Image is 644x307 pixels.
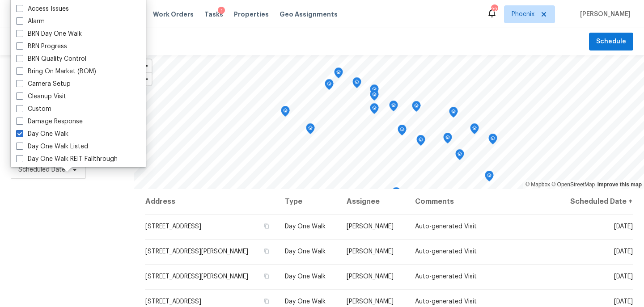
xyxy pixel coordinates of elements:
span: [STREET_ADDRESS] [145,223,201,230]
div: 1 [218,7,225,16]
div: Map marker [334,67,343,81]
div: Map marker [412,101,421,115]
span: Day One Walk [285,223,326,230]
label: Day One Walk [16,130,68,139]
span: Geo Assignments [280,10,338,19]
span: Day One Walk [285,273,326,280]
div: Map marker [281,106,290,120]
div: Map marker [325,79,334,93]
label: Camera Setup [16,80,71,88]
button: Copy Address [263,297,271,305]
span: Phoenix [512,10,534,19]
button: Schedule [589,33,633,51]
label: Custom [16,105,51,114]
label: BRN Progress [16,42,67,51]
th: Assignee [339,189,408,214]
span: Auto-generated Visit [415,273,477,280]
canvas: Map [134,55,644,189]
div: Map marker [352,77,361,91]
a: OpenStreetMap [551,181,595,188]
div: Map marker [449,107,458,121]
span: [STREET_ADDRESS][PERSON_NAME] [145,273,248,280]
span: Properties [234,10,269,19]
div: Map marker [306,123,315,137]
div: Map marker [443,133,452,147]
div: Map marker [455,149,464,163]
span: [PERSON_NAME] [347,273,394,280]
span: Work Orders [153,10,194,19]
div: 22 [491,5,497,14]
label: Cleanup Visit [16,92,66,101]
span: [PERSON_NAME] [347,248,394,255]
label: Damage Response [16,117,83,126]
div: Map marker [370,90,379,104]
span: [PERSON_NAME] [347,223,394,230]
label: BRN Day One Walk [16,29,82,38]
span: Scheduled Date [18,165,65,174]
span: [DATE] [614,299,633,305]
span: [DATE] [614,223,633,230]
label: Alarm [16,17,45,26]
span: [STREET_ADDRESS][PERSON_NAME] [145,248,248,255]
span: Auto-generated Visit [415,248,477,255]
span: Day One Walk [285,299,326,305]
div: Map marker [470,123,479,137]
span: Day One Walk [285,248,326,255]
button: Copy Address [263,222,271,230]
a: Mapbox [525,181,550,188]
div: Map marker [389,101,398,114]
button: Copy Address [263,247,271,255]
span: [STREET_ADDRESS] [145,299,201,305]
div: Map marker [485,171,494,185]
span: [PERSON_NAME] [347,299,394,305]
label: Day One Walk Listed [16,142,88,151]
div: Map marker [392,187,401,201]
label: Bring On Market (BOM) [16,67,96,76]
span: Auto-generated Visit [415,299,477,305]
div: Map marker [488,134,497,147]
a: Improve this map [597,181,642,188]
th: Address [145,189,278,214]
div: Map marker [398,125,407,139]
div: Map marker [416,135,425,149]
span: [PERSON_NAME] [576,10,631,19]
div: Map marker [370,84,379,98]
div: Map marker [370,103,379,117]
span: Tasks [204,11,223,17]
label: Access Issues [16,4,69,13]
span: Auto-generated Visit [415,223,477,230]
th: Type [278,189,339,214]
span: [DATE] [614,273,633,280]
label: BRN Quality Control [16,55,86,63]
label: Day One Walk REIT Fallthrough [16,155,118,164]
th: Scheduled Date ↑ [555,189,633,214]
th: Comments [408,189,555,214]
span: Schedule [596,36,626,47]
span: [DATE] [614,248,633,255]
button: Copy Address [263,272,271,280]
